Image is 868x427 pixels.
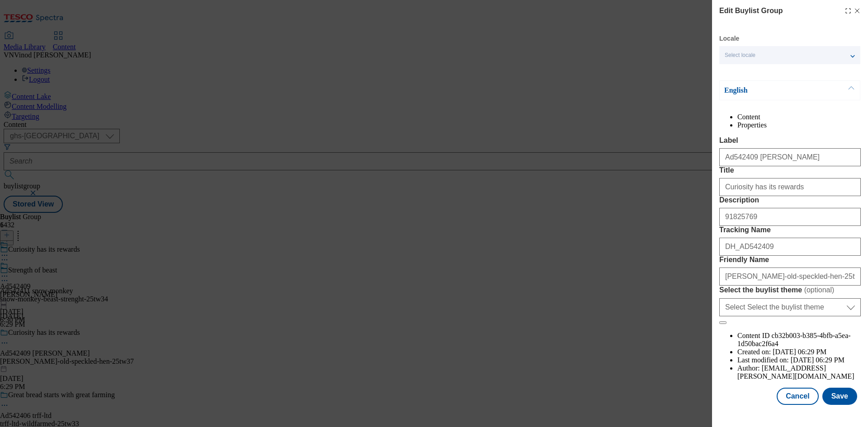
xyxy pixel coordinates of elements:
[719,208,861,226] input: Enter Description
[737,348,861,356] li: Created on:
[773,348,826,356] span: [DATE] 06:29 PM
[804,286,835,294] span: ( optional )
[791,356,844,364] span: [DATE] 06:29 PM
[777,388,818,405] button: Cancel
[737,121,861,129] li: Properties
[719,178,861,196] input: Enter Title
[719,136,861,145] label: Label
[719,226,861,234] label: Tracking Name
[737,364,854,380] span: [EMAIL_ADDRESS][PERSON_NAME][DOMAIN_NAME]
[719,36,739,41] label: Locale
[719,166,861,174] label: Title
[719,286,861,295] label: Select the buylist theme
[719,267,861,286] input: Enter Friendly Name
[719,5,783,16] h4: Edit Buylist Group
[724,86,819,95] p: English
[719,196,861,204] label: Description
[822,388,857,405] button: Save
[737,332,851,347] span: cb32b003-b385-4bfb-a5ea-1d50bac2f6a4
[737,332,861,348] li: Content ID
[737,356,861,364] li: Last modified on:
[737,364,861,380] li: Author:
[725,52,755,59] span: Select locale
[719,238,861,256] input: Enter Tracking Name
[719,5,861,405] div: Modal
[719,256,861,264] label: Friendly Name
[737,113,861,121] li: Content
[719,46,860,64] button: Select locale
[719,148,861,166] input: Enter Label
